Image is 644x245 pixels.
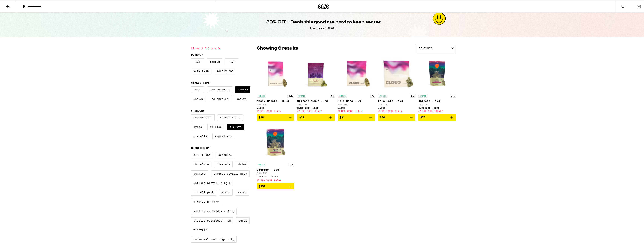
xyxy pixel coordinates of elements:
p: 7g [370,94,375,97]
p: Upgrade - 28g [257,168,294,171]
button: Add to bag [338,114,375,120]
div: Use Code: DEALZ [310,26,337,30]
legend: Strain Type [191,81,210,84]
p: 33% THC [257,171,294,174]
p: 14g [450,94,456,97]
label: Infused Preroll Single [191,179,233,186]
label: Tincture [191,226,209,233]
p: 33% THC [418,103,456,105]
legend: Category [191,109,205,112]
a: Open page for Upgrade - 14g from Humboldt Farms [418,54,456,114]
p: Halo Haze - 14g [378,99,415,102]
div: Humboldt Farms [418,106,456,108]
span: $60 [380,115,385,118]
label: Concentrates [218,114,243,120]
a: Open page for Upgrade - 28g from Humboldt Farms [257,123,294,182]
img: Cloud - Halo Haze - 7g [338,54,375,92]
button: Add to bag [257,114,294,120]
div: Humboldt Farms [257,175,294,177]
label: Sativa [234,95,249,102]
label: Infused Preroll Pack [211,170,250,176]
span: $28 [299,115,304,118]
label: Accessories [191,114,215,120]
label: High [225,58,238,64]
p: Upgrade Minis - 7g [297,99,335,102]
p: HYBRID [257,94,266,97]
label: Capsules [216,151,234,158]
p: 22% THC [338,103,375,105]
span: $132 [259,184,265,187]
p: Upgrade - 14g [418,99,456,102]
p: HYBRID [297,94,306,97]
a: Open page for Halo Haze - 7g from Cloud [338,54,375,114]
span: $32 [340,115,345,118]
label: CBD Dominant [207,86,232,92]
label: Indica [191,95,206,102]
label: Very High [191,67,211,74]
label: STIIIZY Battery [191,198,221,204]
legend: Potency [191,53,203,56]
label: Gummies [191,170,208,176]
p: 21% THC [378,103,415,105]
img: Humboldt Farms - Upgrade - 28g [257,123,294,161]
a: Open page for Mochi Gelato - 3.5g from Cloud [257,54,294,114]
label: Universal Cartridge - 1g [191,236,237,242]
button: Add to bag [378,114,415,120]
p: 26% THC [257,103,294,105]
button: Add to bag [297,114,335,120]
div: Humboldt Farms [297,106,335,108]
label: STIIIZY Cartridge - 1g [191,217,233,223]
label: Medium [207,58,222,64]
label: Rosin [219,189,233,195]
p: Showing 6 results [257,45,298,51]
div: Cloud [257,106,294,108]
p: 33% THC [297,103,335,105]
label: Drops [191,123,204,130]
label: Low [191,58,204,64]
label: All-In-One [191,151,213,158]
span: USE CODE DEALZ [260,178,281,181]
p: 3.5g [287,94,294,97]
label: Prerolls [191,133,209,139]
legend: Subcategory [191,146,210,149]
span: USE CODE DEALZ [422,109,443,112]
button: Add to bag [257,182,294,189]
img: Humboldt Farms - Upgrade Minis - 7g [297,54,335,92]
label: Sugar [236,217,250,223]
img: Humboldt Farms - Upgrade - 14g [418,54,456,92]
button: Add to bag [418,114,456,120]
label: Mostly CBD [214,67,236,74]
div: Cloud [378,106,415,108]
p: Mochi Gelato - 3.5g [257,99,294,102]
a: Open page for Upgrade Minis - 7g from Humboldt Farms [297,54,335,114]
img: Cloud - Mochi Gelato - 3.5g [257,54,294,92]
label: No Species [209,95,231,102]
a: Open page for Halo Haze - 14g from Cloud [378,54,415,114]
label: Vaporizers [212,133,234,139]
p: 28g [289,162,294,166]
span: USE CODE DEALZ [301,109,322,112]
h1: 30% OFF - Deals this good are hard to keep secret [266,19,381,25]
span: $18 [259,115,264,118]
label: Hybrid [235,86,250,92]
div: Cloud [338,106,375,108]
span: USE CODE DEALZ [341,109,362,112]
label: Edibles [207,123,224,130]
p: HYBRID [338,94,347,97]
p: HYBRID [257,162,266,166]
span: Featured [419,46,432,49]
p: 14g [410,94,415,97]
span: Hi. Need any help? [2,3,27,6]
label: Drink [236,161,249,167]
label: Preroll Pack [191,189,216,195]
label: CBD [191,86,204,92]
label: STIIIZY Cartridge - 0.5g [191,207,237,214]
p: 7g [330,94,335,97]
img: Cloud - Halo Haze - 14g [378,54,415,92]
label: Chocolate [191,161,211,167]
span: USE CODE DEALZ [382,109,403,112]
p: HYBRID [378,94,387,97]
label: Sauce [236,189,249,195]
p: HYBRID [418,94,427,97]
span: USE CODE DEALZ [260,109,281,112]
